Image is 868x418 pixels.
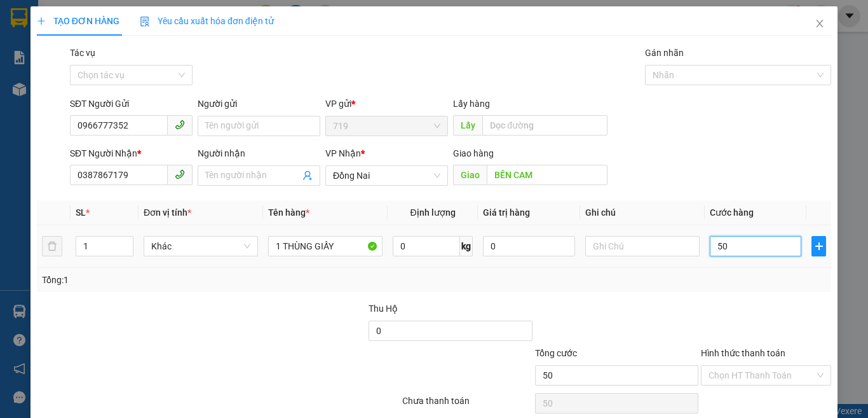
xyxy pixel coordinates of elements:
span: Lấy [453,115,482,136]
div: Người nhận [198,146,320,160]
span: Tổng cước [535,348,577,358]
button: delete [42,236,62,256]
span: Khác [151,237,250,256]
span: plus [812,241,825,251]
div: VP gửi [325,97,448,111]
span: Giao [453,165,487,185]
span: Yêu cầu xuất hóa đơn điện tử [140,16,274,26]
label: Hình thức thanh toán [701,348,785,358]
span: Giao hàng [453,148,494,158]
button: plus [811,236,826,256]
span: Giá trị hàng [483,207,530,218]
span: VP Nhận [325,148,361,158]
label: Tác vụ [70,48,95,58]
div: Chưa thanh toán [401,394,534,416]
span: Lấy hàng [453,99,490,109]
span: Thu Hộ [369,303,398,314]
button: Close [802,6,837,42]
input: Dọc đường [482,115,607,136]
span: kg [460,236,473,256]
input: Ghi Chú [585,236,700,256]
span: close [815,18,825,29]
input: VD: Bàn, Ghế [268,236,383,256]
span: phone [175,120,185,130]
span: user-add [302,171,313,181]
th: Ghi chú [580,200,705,225]
span: Tên hàng [268,207,309,218]
span: plus [37,17,46,25]
span: 719 [333,116,440,136]
div: SĐT Người Nhận [70,146,193,160]
span: Đơn vị tính [144,207,191,218]
span: Đồng Nai [333,166,440,185]
div: Tổng: 1 [42,273,336,287]
input: 0 [483,236,574,256]
span: Cước hàng [710,207,754,218]
span: TẠO ĐƠN HÀNG [37,16,119,26]
label: Gán nhãn [645,48,684,58]
span: phone [175,169,185,179]
input: Dọc đường [487,165,607,185]
span: SL [76,207,86,218]
span: Định lượng [410,207,455,218]
div: Người gửi [198,97,320,111]
img: icon [140,17,150,27]
div: SĐT Người Gửi [70,97,193,111]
